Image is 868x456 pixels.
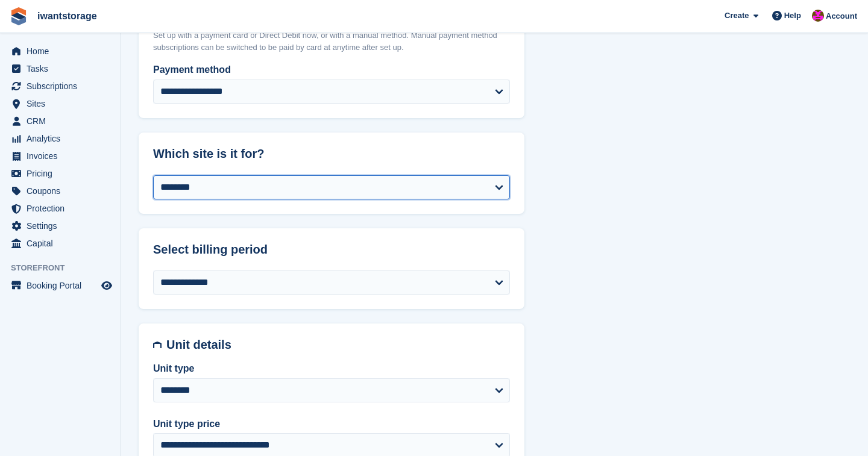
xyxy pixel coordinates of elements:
[27,217,99,234] span: Settings
[6,148,114,164] a: menu
[27,130,99,147] span: Analytics
[6,60,114,77] a: menu
[6,235,114,252] a: menu
[27,183,99,199] span: Coupons
[6,277,114,294] a: menu
[6,183,114,199] a: menu
[725,10,749,22] span: Create
[27,277,99,294] span: Booking Portal
[784,10,801,22] span: Help
[27,200,99,217] span: Protection
[153,361,510,376] label: Unit type
[6,217,114,234] a: menu
[166,338,510,352] h2: Unit details
[6,130,114,147] a: menu
[6,43,114,60] a: menu
[6,200,114,217] a: menu
[153,243,510,257] h2: Select billing period
[27,148,99,164] span: Invoices
[153,417,510,431] label: Unit type price
[6,165,114,182] a: menu
[6,113,114,130] a: menu
[826,10,857,22] span: Account
[153,147,510,161] h2: Which site is it for?
[153,30,510,53] p: Set up with a payment card or Direct Debit now, or with a manual method. Manual payment method su...
[10,7,28,25] img: stora-icon-8386f47178a22dfd0bd8f6a31ec36ba5ce8667c1dd55bd0f319d3a0aa187defe.svg
[6,78,114,95] a: menu
[33,6,102,26] a: iwantstorage
[11,262,120,274] span: Storefront
[27,43,99,60] span: Home
[812,10,824,22] img: Jonathan
[27,78,99,95] span: Subscriptions
[27,165,99,182] span: Pricing
[27,113,99,130] span: CRM
[27,60,99,77] span: Tasks
[153,63,510,77] label: Payment method
[153,338,162,352] img: unit-details-icon-595b0c5c156355b767ba7b61e002efae458ec76ed5ec05730b8e856ff9ea34a9.svg
[6,95,114,112] a: menu
[27,95,99,112] span: Sites
[99,278,114,293] a: Preview store
[27,235,99,252] span: Capital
